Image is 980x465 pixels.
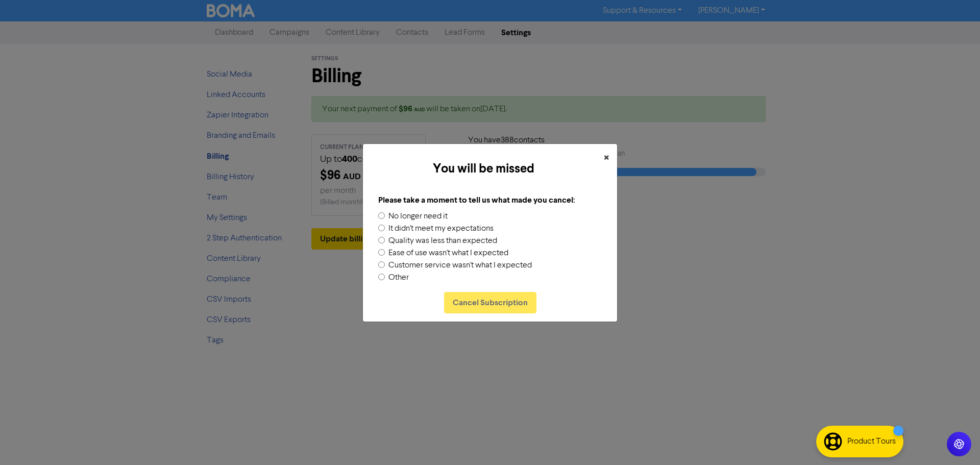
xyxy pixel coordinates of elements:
[378,249,385,256] input: Ease of use wasn't what I expected
[388,272,409,284] label: Other
[388,259,532,272] label: Customer service wasn't what I expected
[388,223,494,235] label: It didn't meet my expectations
[929,416,980,465] iframe: Chat Widget
[371,160,596,178] h5: You will be missed
[378,237,385,243] input: Quality was less than expected
[604,151,609,166] span: ×
[378,261,385,268] input: Customer service wasn't what I expected
[388,235,497,247] label: Quality was less than expected
[378,274,385,280] input: Other
[444,292,536,313] button: Cancel Subscription
[388,210,448,223] label: No longer need it
[378,194,602,206] div: Please take a moment to tell us what made you cancel:
[378,225,385,231] input: It didn't meet my expectations
[378,212,385,219] input: No longer need it
[388,247,508,259] label: Ease of use wasn't what I expected
[596,144,617,173] button: Close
